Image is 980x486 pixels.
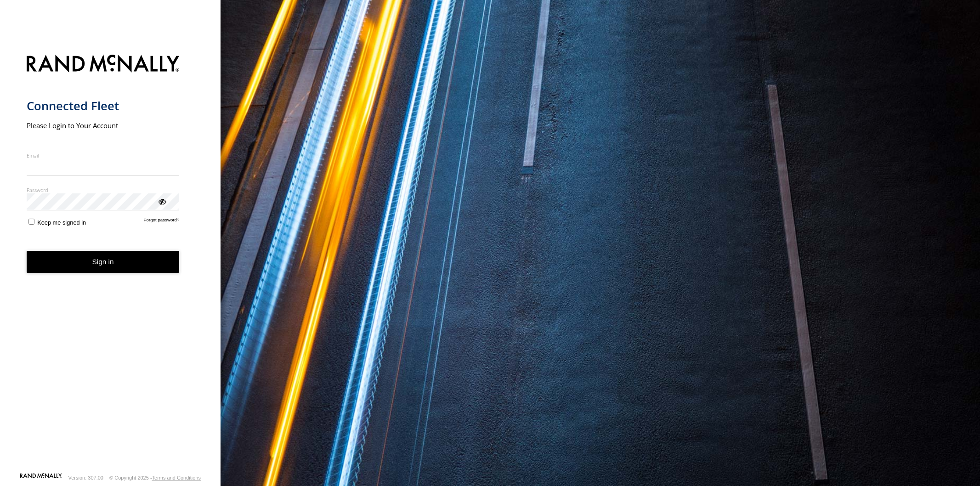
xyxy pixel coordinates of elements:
h2: Please Login to Your Account [27,121,180,130]
label: Email [27,152,180,159]
h1: Connected Fleet [27,98,180,113]
div: ViewPassword [157,197,166,206]
button: Sign in [27,251,180,273]
input: Keep me signed in [28,219,34,225]
form: main [27,49,194,472]
a: Forgot password? [144,217,180,226]
a: Visit our Website [20,473,62,482]
img: Rand McNally [27,53,180,76]
div: © Copyright 2025 - [109,475,201,480]
div: Version: 307.00 [68,475,103,480]
span: Keep me signed in [37,219,86,226]
label: Password [27,186,180,193]
a: Terms and Conditions [152,475,201,480]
